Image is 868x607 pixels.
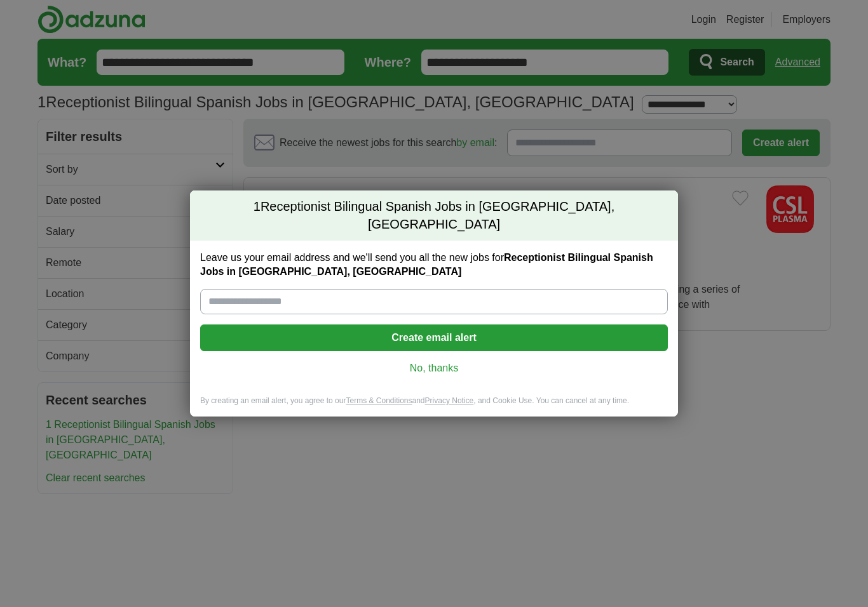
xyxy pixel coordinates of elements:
a: Privacy Notice [425,396,474,405]
button: Create email alert [200,324,668,351]
span: 1 [254,198,261,216]
a: No, thanks [210,361,658,375]
a: Terms & Conditions [346,396,412,405]
h2: Receptionist Bilingual Spanish Jobs in [GEOGRAPHIC_DATA], [GEOGRAPHIC_DATA] [190,190,678,241]
div: By creating an email alert, you agree to our and , and Cookie Use. You can cancel at any time. [190,396,678,417]
label: Leave us your email address and we'll send you all the new jobs for [200,251,668,279]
